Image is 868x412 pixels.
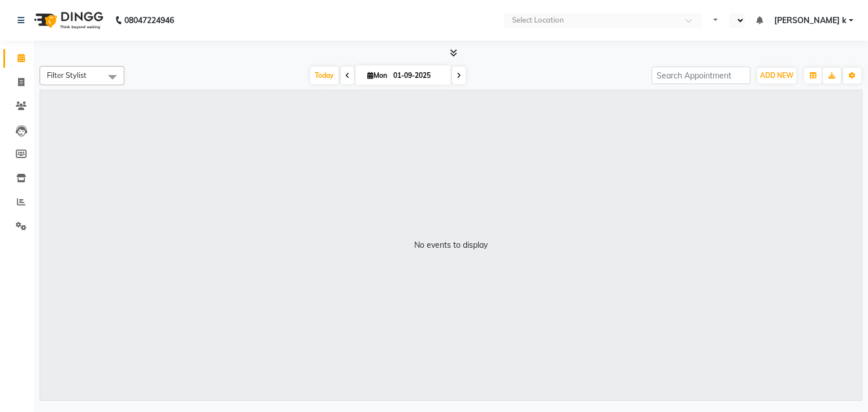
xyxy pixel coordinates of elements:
div: No events to display [414,239,488,251]
span: [PERSON_NAME] k [774,15,847,27]
img: logo [29,5,106,36]
span: Filter Stylist [47,71,86,80]
span: Today [310,67,338,84]
span: Mon [364,71,390,80]
div: Select Location [512,15,564,26]
button: ADD NEW [757,68,796,84]
b: 08047224946 [124,5,174,36]
span: ADD NEW [760,71,793,80]
input: 2025-09-01 [390,67,446,84]
input: Search Appointment [652,67,750,84]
